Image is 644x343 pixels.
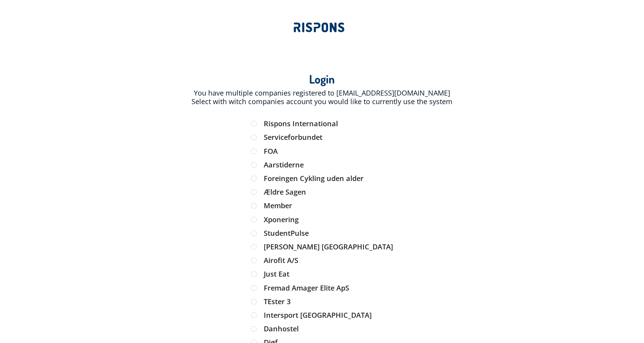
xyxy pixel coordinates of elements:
[251,120,393,127] label: Rispons International
[251,312,393,319] label: Intersport [GEOGRAPHIC_DATA]
[251,298,393,305] label: TEster 3
[251,175,393,182] label: Foreingen Cykling uden alder
[251,148,393,155] label: FOA
[251,216,393,223] label: Xponering
[251,202,393,209] label: Member
[251,271,393,277] label: Just Eat
[251,244,393,250] label: [PERSON_NAME] [GEOGRAPHIC_DATA]
[251,230,393,237] label: StudentPulse
[56,60,588,87] div: Login
[251,134,393,141] label: Serviceforbundet
[251,162,393,168] label: Aarstiderne
[251,189,393,195] label: Ældre Sagen
[50,85,594,110] div: You have multiple companies registered to [EMAIL_ADDRESS][DOMAIN_NAME] Select with witch companie...
[251,326,393,332] label: Danhostel
[251,257,393,264] label: Airofit A/S
[251,285,393,291] label: Fremad Amager Elite ApS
